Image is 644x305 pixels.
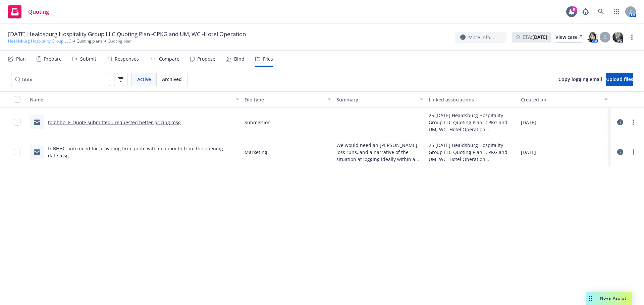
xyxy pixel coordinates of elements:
div: Submit [80,56,96,62]
span: [DATE] Healdsburg Hospitality Group LLC Quoting Plan -CPKG and UM, WC -Hotel Operation [8,30,246,38]
a: View case [555,32,582,43]
span: Marketing [245,149,267,156]
button: Created on [518,91,610,107]
a: more [629,148,637,156]
img: photo [587,32,598,43]
span: Submission [245,119,271,126]
span: Quoting plan [108,38,131,44]
img: photo [612,32,623,43]
button: File type [242,91,334,107]
span: [DATE] [521,149,536,156]
div: Created on [521,96,600,103]
a: Quoting [5,2,52,21]
div: 25 [DATE] Healdsburg Hospitality Group LLC Quoting Plan -CPKG and UM, WC -Hotel Operation [429,142,516,163]
div: Files [263,56,273,62]
div: Drag to move [586,292,595,305]
span: Copy logging email [558,76,602,82]
a: Quoting plans [76,38,102,44]
span: Upload files [606,76,633,82]
button: Upload files [606,73,633,86]
button: Copy logging email [558,73,602,86]
input: Toggle Row Selected [14,149,20,155]
a: more [628,33,636,41]
button: Summary [334,91,426,107]
div: 25 [DATE] Healdsburg Hospitality Group LLC Quoting Plan -CPKG and UM, WC -Hotel Operation [429,112,516,133]
a: Search [594,5,608,18]
button: Nova Assist [586,292,632,305]
div: Linked associations [429,96,516,103]
button: Linked associations [426,91,518,107]
input: Toggle Row Selected [14,119,20,126]
div: Prepare [44,56,62,62]
div: File type [245,96,324,103]
a: fr BHHC -info need for providing firm quote with in a month from the opening date.msg [48,145,223,159]
div: Name [30,96,232,103]
div: 9 [571,6,577,12]
a: to bhhc -E-Quote submitted , requested better pricing.msg [48,119,181,126]
div: Bind [234,56,245,62]
div: Compare [159,56,179,62]
span: We would need an [PERSON_NAME], loss runs, and a narrative of the situation at logging ideally wi... [336,142,423,163]
div: View case [555,32,582,42]
span: Archived [162,76,182,83]
span: Active [137,76,151,83]
input: Select all [14,96,20,103]
a: more [629,118,637,126]
div: Responses [115,56,139,62]
div: Summary [336,96,416,103]
a: Report a Bug [579,5,592,18]
span: [DATE] [521,119,536,126]
strong: [DATE] [532,34,547,40]
span: More info... [468,34,494,41]
span: ETA : [523,33,547,41]
button: More info... [455,32,506,43]
div: Plan [16,56,26,62]
div: Propose [197,56,215,62]
span: Quoting [28,9,49,14]
a: Healdsburg Hospitality Group LLC [8,38,71,44]
input: Search by keyword... [11,73,110,86]
button: Name [27,91,242,107]
a: Switch app [610,5,623,18]
span: Nova Assist [600,295,627,301]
